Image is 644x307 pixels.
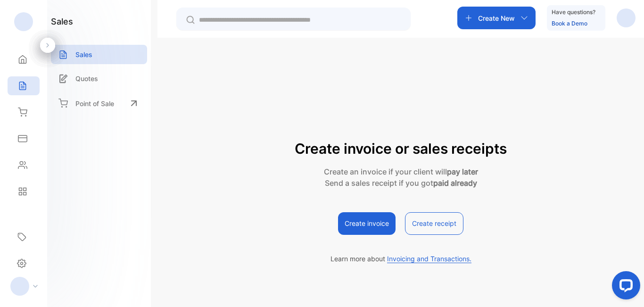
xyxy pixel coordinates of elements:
[295,166,507,177] p: Create an invoice if your client will
[447,167,478,176] strong: pay later
[51,45,147,64] a: Sales
[51,15,73,28] h1: sales
[75,99,114,108] p: Point of Sale
[405,212,463,235] button: Create receipt
[604,267,644,307] iframe: LiveChat chat widget
[478,13,515,23] p: Create New
[330,254,471,264] p: Learn more about
[552,8,595,17] p: Have questions?
[552,20,587,27] a: Book a Demo
[75,50,92,59] p: Sales
[51,93,147,114] a: Point of Sale
[387,255,471,263] span: Invoicing and Transactions.
[295,177,507,189] p: Send a sales receipt if you got
[338,212,396,235] button: Create invoice
[295,138,507,159] p: Create invoice or sales receipts
[75,74,98,83] p: Quotes
[457,7,536,29] button: Create New
[433,178,477,188] strong: paid already
[51,69,147,88] a: Quotes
